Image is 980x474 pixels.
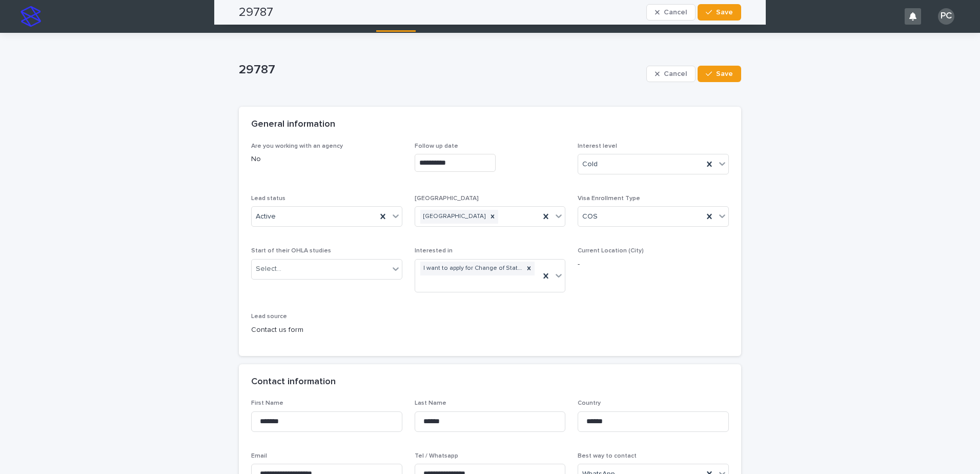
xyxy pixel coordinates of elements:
[420,210,487,224] div: [GEOGRAPHIC_DATA]
[251,325,402,335] p: Contact us form
[251,248,331,254] span: Start of their OHLA studies
[251,143,343,149] span: Are you working with an agency
[251,154,402,165] p: No
[415,248,453,254] span: Interested in
[664,70,687,77] span: Cancel
[716,70,733,77] span: Save
[251,313,287,320] span: Lead source
[256,211,276,222] span: Active
[21,6,41,27] img: stacker-logo-s-only.png
[239,63,642,77] p: 29787
[938,8,954,25] div: PC
[578,400,601,406] span: Country
[578,259,729,270] p: -
[698,66,741,82] button: Save
[415,143,458,149] span: Follow up date
[420,262,524,275] div: I want to apply for Change of Status (COS)
[582,159,598,170] span: Cold
[251,119,335,130] h2: General information
[251,453,267,459] span: Email
[415,453,458,459] span: Tel / Whatsapp
[578,195,640,202] span: Visa Enrollment Type
[251,400,283,406] span: First Name
[578,143,617,149] span: Interest level
[251,377,336,388] h2: Contact information
[256,264,281,274] div: Select...
[578,248,644,254] span: Current Location (City)
[578,453,637,459] span: Best way to contact
[415,400,446,406] span: Last Name
[415,195,479,202] span: [GEOGRAPHIC_DATA]
[582,211,598,222] span: COS
[646,66,696,82] button: Cancel
[251,195,285,202] span: Lead status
